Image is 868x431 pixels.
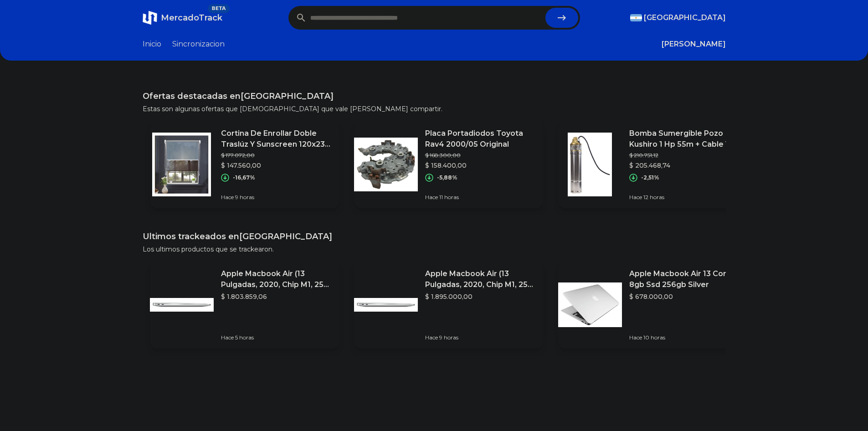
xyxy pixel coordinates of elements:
p: $ 158.400,00 [425,161,536,170]
img: MercadoTrack [143,10,157,25]
button: [GEOGRAPHIC_DATA] [630,12,726,23]
a: Featured imageApple Macbook Air 13 Core I5 8gb Ssd 256gb Silver$ 678.000,00Hace 10 horas [558,261,748,349]
p: $ 678.000,00 [629,292,740,301]
span: MercadoTrack [161,13,222,23]
p: Hace 12 horas [629,194,740,201]
a: Sincronizacion [172,39,225,50]
a: Featured imageBomba Sumergible Pozo Kushiro 1 Hp 55m + Cable Y Tablero 220$ 210.751,12$ 205.468,7... [558,121,748,208]
p: Estas son algunas ofertas que [DEMOGRAPHIC_DATA] que vale [PERSON_NAME] compartir. [143,104,726,113]
p: $ 1.803.859,06 [221,292,332,301]
a: Featured imagePlaca Portadiodos Toyota Rav4 2000/05 Original$ 168.300,00$ 158.400,00-5,88%Hace 11... [354,121,544,208]
img: Featured image [354,273,418,337]
a: Inicio [143,39,161,50]
p: Hace 9 horas [425,334,536,341]
img: Featured image [558,133,622,196]
p: Hace 5 horas [221,334,332,341]
p: $ 147.560,00 [221,161,332,170]
h1: Ultimos trackeados en [GEOGRAPHIC_DATA] [143,230,726,243]
p: $ 205.468,74 [629,161,740,170]
a: Featured imageApple Macbook Air (13 Pulgadas, 2020, Chip M1, 256 Gb De Ssd, 8 Gb De Ram) - Plata$... [150,261,339,349]
a: Featured imageApple Macbook Air (13 Pulgadas, 2020, Chip M1, 256 Gb De Ssd, 8 Gb De Ram) - Plata$... [354,261,544,349]
p: Bomba Sumergible Pozo Kushiro 1 Hp 55m + Cable Y Tablero 220 [629,128,740,150]
p: $ 1.895.000,00 [425,292,536,301]
p: $ 210.751,12 [629,152,740,159]
img: Featured image [354,133,418,196]
span: [GEOGRAPHIC_DATA] [644,12,726,23]
p: Apple Macbook Air (13 Pulgadas, 2020, Chip M1, 256 Gb De Ssd, 8 Gb De Ram) - Plata [221,268,332,290]
p: Placa Portadiodos Toyota Rav4 2000/05 Original [425,128,536,150]
p: -2,51% [641,174,659,181]
p: -16,67% [233,174,255,181]
p: -5,88% [437,174,457,181]
p: $ 177.072,00 [221,152,332,159]
p: $ 168.300,00 [425,152,536,159]
h1: Ofertas destacadas en [GEOGRAPHIC_DATA] [143,90,726,103]
p: Hace 9 horas [221,194,332,201]
p: Cortina De Enrollar Doble Traslúz Y Sunscreen 120x230 Roller [221,128,332,150]
p: Los ultimos productos que se trackearon. [143,245,726,254]
p: Apple Macbook Air (13 Pulgadas, 2020, Chip M1, 256 Gb De Ssd, 8 Gb De Ram) - Plata [425,268,536,290]
span: BETA [208,4,229,13]
a: Featured imageCortina De Enrollar Doble Traslúz Y Sunscreen 120x230 Roller$ 177.072,00$ 147.560,0... [150,121,339,208]
a: MercadoTrackBETA [143,10,222,25]
img: Featured image [150,273,214,337]
img: Argentina [630,14,642,21]
p: Apple Macbook Air 13 Core I5 8gb Ssd 256gb Silver [629,268,740,290]
button: [PERSON_NAME] [662,39,726,50]
img: Featured image [558,273,622,337]
p: Hace 10 horas [629,334,740,341]
p: Hace 11 horas [425,194,536,201]
img: Featured image [150,133,214,196]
